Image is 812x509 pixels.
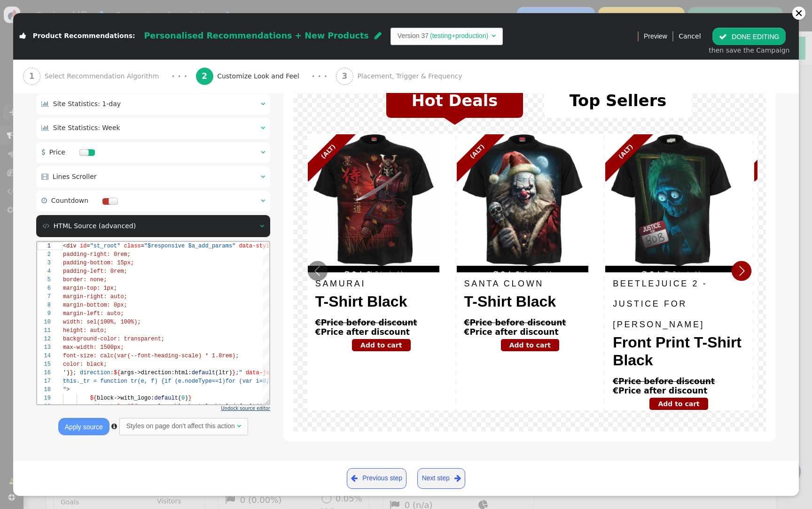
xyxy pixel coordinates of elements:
[53,100,121,108] span: Site Statistics: 1-day
[107,1,198,8] span: "$responsive $a_add_params"
[94,162,100,168] span: ${
[464,317,566,327] font: €Price before discount
[53,1,84,8] span: "st_root"
[58,418,109,435] button: Apply source
[195,162,219,168] span: default
[306,261,329,281] svg: Previous
[53,162,56,168] span: <
[464,278,544,288] span: SANTA CLOWN
[360,341,402,348] font: Add to cart
[202,1,236,8] span: data-style
[26,52,90,58] span: margin-right: auto;
[155,128,178,134] span: default
[29,71,35,81] b: 1
[347,468,407,489] a: Previous step
[56,162,67,168] span: div
[87,162,90,168] span: =
[144,153,148,160] span: 0
[261,197,265,204] span: 
[148,153,151,160] span: )
[318,141,339,162] font: (ALT)
[719,33,727,40] span: 
[312,70,327,83] div: · · ·
[493,270,498,276] span: 
[33,32,135,40] span: Product Recommendations:
[260,223,264,229] span: 
[114,173,119,180] span: 
[26,145,29,151] span: "
[26,102,87,109] span: max-width: 1500px;
[178,128,195,134] span: (ltr)
[644,31,667,41] span: Preview
[109,149,115,155] span: 
[195,111,202,117] span: );
[23,60,196,93] a: 1 Select Recommendation Algorithm · · ·
[222,162,290,168] span: 'text-align: center;
[29,1,39,8] span: div
[261,100,265,107] span: 
[26,60,90,67] span: margin-bottom: 0px;
[649,270,700,276] font: left in stock!
[464,272,556,309] a: SANTA CLOWN T-Shirt Black
[198,128,205,134] span: ;"
[53,124,120,131] span: Site Statistics: Week
[429,31,490,41] td: (testing+production)
[357,71,466,81] span: Placement, Trigger & Frequency
[649,397,708,409] a: Add to cart
[315,293,407,310] span: T-Shirt Black
[126,421,235,431] div: Styles on page don't affect this action
[261,173,265,180] span: 
[26,128,29,134] span: '
[29,145,32,151] span: >
[45,71,163,81] span: Select Recommendation Algorithm
[26,35,70,41] span: border: none;
[352,270,403,276] font: left in stock!
[613,278,707,329] span: BEETLEJUICE 2 - JUSTICE FOR [PERSON_NAME]
[138,100,144,107] span: 
[83,128,154,134] span: args->direction:html:
[111,423,117,430] span: 
[90,162,94,168] span: "
[132,197,138,204] span: 
[26,111,195,117] span: font-size: calc(var(--font-heading-scale) * 1.8rem
[42,223,49,229] span: 
[509,341,551,348] font: Add to cart
[53,173,97,180] span: Lines Scroller
[501,270,552,276] font: left in stock!
[77,128,83,134] span: ${
[26,43,80,50] span: margin-top: 1px;
[679,32,701,40] a: Cancel
[32,128,36,134] span: }
[26,1,29,8] span: <
[375,31,382,40] span: 
[613,376,715,386] font: €Price before discount
[221,406,270,411] a: Undock source editor
[36,128,77,134] span: ; direction:
[658,400,699,407] font: Add to cart
[41,197,47,204] span: 
[342,71,348,81] b: 3
[172,70,187,83] div: · · ·
[642,270,646,276] span: 
[151,153,154,160] span: }
[261,149,265,155] span: 
[352,270,371,276] strong: Only 8
[41,100,49,107] span: 
[649,270,668,276] strong: Only 7
[730,261,753,281] svg: Next
[315,272,407,309] a: SAMURAI T-Shirt Black
[501,270,520,276] strong: Only 8
[49,148,65,156] span: Price
[336,60,484,93] a: 3 Placement, Trigger & Frequency
[141,153,144,160] span: (
[100,162,195,168] span: args->logo_block_style:html:
[351,472,358,484] span: 
[49,1,53,8] span: =
[60,153,117,160] span: block->with_logo:
[138,124,143,131] span: 
[315,317,417,327] font: €Price before discount
[712,28,786,45] button: DONE EDITING
[104,1,107,8] span: =
[196,60,336,93] a: 2 Customize Look and Feel · · ·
